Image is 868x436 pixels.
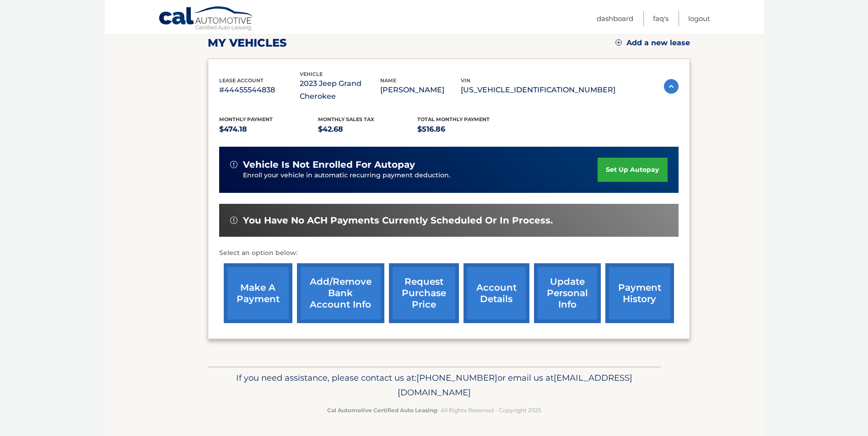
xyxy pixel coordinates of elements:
[605,263,674,323] a: payment history
[219,84,300,96] p: #44455544838
[653,11,669,26] a: FAQ's
[300,71,323,77] span: vehicle
[380,77,396,84] span: name
[214,405,655,415] p: - All Rights Reserved - Copyright 2025
[416,372,497,383] span: [PHONE_NUMBER]
[398,372,632,398] span: [EMAIL_ADDRESS][DOMAIN_NAME]
[318,116,374,122] span: Monthly sales Tax
[598,158,667,182] a: set up autopay
[208,36,287,50] h2: my vehicles
[219,77,264,84] span: lease account
[219,123,318,136] p: $474.18
[219,116,273,122] span: Monthly Payment
[417,116,490,122] span: Total Monthly Payment
[615,39,622,46] img: add.svg
[417,123,517,136] p: $516.86
[318,123,417,136] p: $42.68
[243,215,553,226] span: You have no ACH payments currently scheduled or in process.
[534,263,601,323] a: update personal info
[464,263,529,323] a: account details
[597,11,633,26] a: Dashboard
[214,371,655,400] p: If you need assistance, please contact us at: or email us at
[243,170,598,181] p: Enroll your vehicle in automatic recurring payment deduction.
[461,84,615,96] p: [US_VEHICLE_IDENTIFICATION_NUMBER]
[664,79,679,94] img: accordion-active.svg
[230,161,237,168] img: alert-white.svg
[300,77,380,103] p: 2023 Jeep Grand Cherokee
[158,6,254,32] a: Cal Automotive
[224,263,292,323] a: make a payment
[230,217,237,224] img: alert-white.svg
[243,159,415,170] span: vehicle is not enrolled for autopay
[688,11,710,26] a: Logout
[380,84,461,96] p: [PERSON_NAME]
[461,77,470,84] span: vin
[297,263,384,323] a: Add/Remove bank account info
[219,248,679,259] p: Select an option below:
[389,263,459,323] a: request purchase price
[327,407,437,414] strong: Cal Automotive Certified Auto Leasing
[615,38,690,48] a: Add a new lease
